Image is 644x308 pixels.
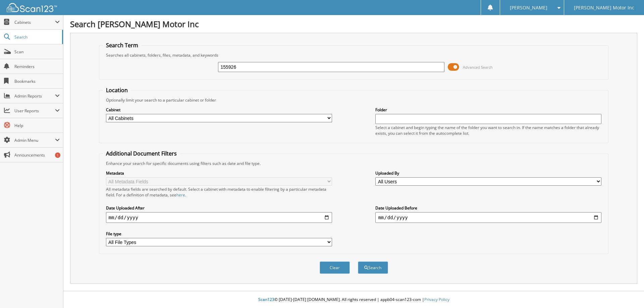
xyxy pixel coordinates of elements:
input: end [375,212,601,223]
label: Date Uploaded After [106,205,332,211]
a: here [176,192,185,198]
legend: Location [103,86,131,94]
label: Cabinet [106,107,332,113]
div: All metadata fields are searched by default. Select a cabinet with metadata to enable filtering b... [106,186,332,198]
label: Metadata [106,170,332,176]
legend: Additional Document Filters [103,150,180,157]
button: Search [358,261,388,274]
label: Date Uploaded Before [375,205,601,211]
span: Cabinets [14,19,55,25]
input: start [106,212,332,223]
span: Advanced Search [463,65,493,70]
h1: Search [PERSON_NAME] Motor Inc [70,18,637,29]
div: Optionally limit your search to a particular cabinet or folder [103,97,605,103]
span: Scan [14,49,60,55]
div: Searches all cabinets, folders, files, metadata, and keywords [103,52,605,58]
span: User Reports [14,108,55,114]
label: Folder [375,107,601,113]
label: Uploaded By [375,170,601,176]
div: © [DATE]-[DATE] [DOMAIN_NAME]. All rights reserved | appb04-scan123-com | [63,292,644,308]
legend: Search Term [103,42,142,49]
div: Select a cabinet and begin typing the name of the folder you want to search in. If the name match... [375,125,601,136]
span: Scan123 [258,297,274,302]
span: Search [14,34,59,40]
span: Admin Reports [14,93,55,99]
span: Announcements [14,152,60,158]
span: Bookmarks [14,78,60,84]
span: [PERSON_NAME] Motor Inc [574,6,634,10]
div: 1 [55,152,60,158]
span: Help [14,123,60,128]
img: scan123-logo-white.svg [7,3,57,12]
button: Clear [320,261,350,274]
label: File type [106,231,332,237]
span: Reminders [14,64,60,69]
a: Privacy Policy [424,297,449,302]
div: Enhance your search for specific documents using filters such as date and file type. [103,161,605,166]
span: [PERSON_NAME] [510,6,547,10]
span: Admin Menu [14,137,55,143]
